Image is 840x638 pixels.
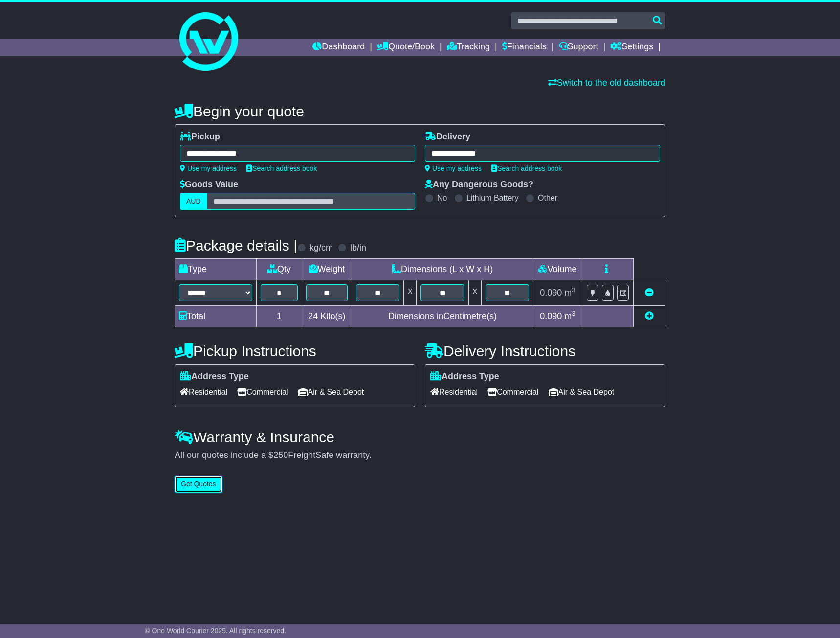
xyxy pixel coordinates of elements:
[425,164,482,172] a: Use my address
[180,180,238,190] label: Goods Value
[540,311,562,321] span: 0.090
[447,39,490,56] a: Tracking
[302,259,352,280] td: Weight
[610,39,653,56] a: Settings
[309,243,333,253] label: kg/cm
[350,243,366,253] label: lb/in
[468,280,481,306] td: x
[175,103,665,119] h4: Begin your quote
[548,78,665,88] a: Switch to the old dashboard
[246,164,317,172] a: Search address book
[308,311,318,321] span: 24
[352,259,533,280] td: Dimensions (L x W x H)
[572,310,575,317] sup: 3
[645,311,654,321] a: Add new item
[175,450,665,461] div: All our quotes include a $ FreightSafe warranty.
[430,371,499,382] label: Address Type
[430,385,478,400] span: Residential
[533,259,582,280] td: Volume
[175,259,257,280] td: Type
[559,39,598,56] a: Support
[180,164,237,172] a: Use my address
[425,132,470,142] label: Delivery
[538,193,557,203] label: Other
[298,385,364,400] span: Air & Sea Depot
[549,385,615,400] span: Air & Sea Depot
[180,371,249,382] label: Address Type
[502,39,547,56] a: Financials
[466,193,519,203] label: Lithium Battery
[257,259,302,280] td: Qty
[180,385,227,400] span: Residential
[425,343,665,359] h4: Delivery Instructions
[145,627,286,635] span: © One World Courier 2025. All rights reserved.
[175,306,257,327] td: Total
[312,39,365,56] a: Dashboard
[487,385,538,400] span: Commercial
[377,39,435,56] a: Quote/Book
[352,306,533,327] td: Dimensions in Centimetre(s)
[540,288,562,297] span: 0.090
[404,280,417,306] td: x
[257,306,302,327] td: 1
[237,385,288,400] span: Commercial
[302,306,352,327] td: Kilo(s)
[645,288,654,297] a: Remove this item
[491,164,562,172] a: Search address book
[175,343,415,359] h4: Pickup Instructions
[273,450,288,460] span: 250
[180,132,220,142] label: Pickup
[564,311,575,321] span: m
[175,429,665,445] h4: Warranty & Insurance
[175,237,297,253] h4: Package details |
[175,476,222,493] button: Get Quotes
[425,180,533,190] label: Any Dangerous Goods?
[564,288,575,297] span: m
[180,193,207,210] label: AUD
[437,193,447,203] label: No
[572,286,575,294] sup: 3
